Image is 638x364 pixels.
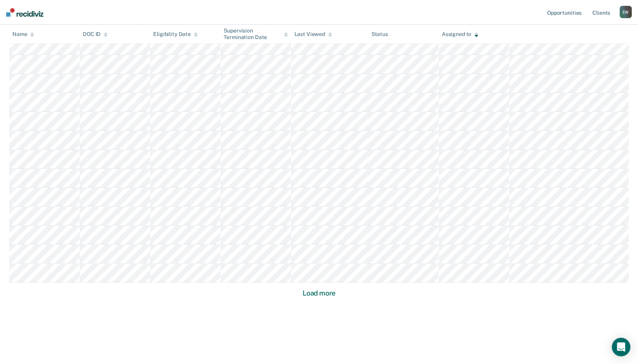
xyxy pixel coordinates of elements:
div: Assigned to [442,31,478,38]
div: Name [12,31,34,38]
button: Load more [300,289,338,298]
div: Last Viewed [294,31,332,38]
div: E W [619,6,632,18]
img: Recidiviz [6,8,43,17]
div: Eligibility Date [153,31,198,38]
button: EW [619,6,632,18]
div: Supervision Termination Date [224,27,288,41]
div: Open Intercom Messenger [612,338,630,356]
div: DOC ID [83,31,108,38]
div: Status [371,31,388,38]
